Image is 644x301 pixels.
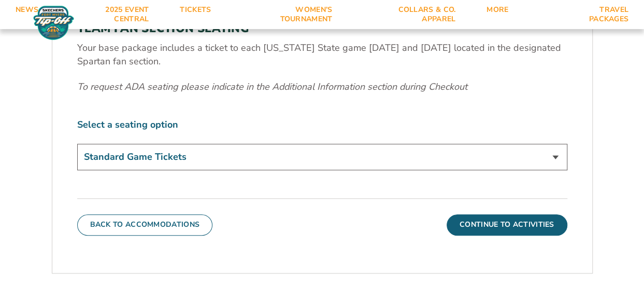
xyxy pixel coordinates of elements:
em: To request ADA seating please indicate in the Additional Information section during Checkout [77,80,467,93]
h3: TEAM FAN SECTION SEATING [77,22,567,35]
p: Your base package includes a ticket to each [US_STATE] State game [DATE] and [DATE] located in th... [77,42,567,67]
label: Select a seating option [77,118,567,131]
button: Continue To Activities [447,214,567,235]
button: Back To Accommodations [77,214,213,235]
